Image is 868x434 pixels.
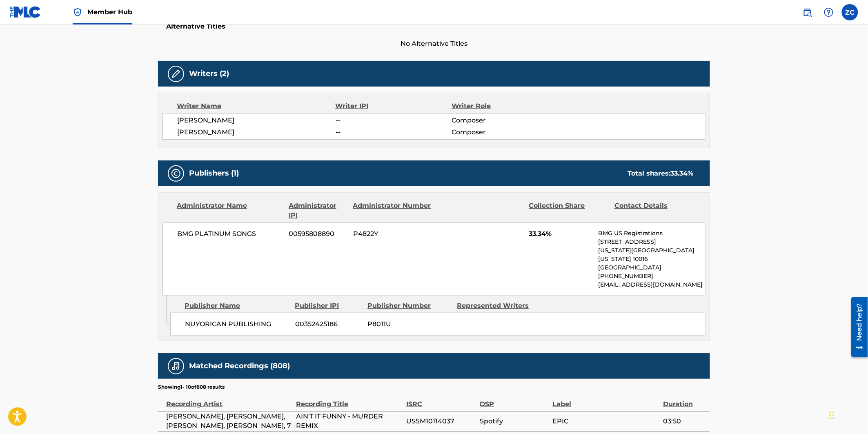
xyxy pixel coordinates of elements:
[599,238,705,246] p: [STREET_ADDRESS]
[171,169,181,178] img: Publishers
[166,22,702,31] h5: Alternative Titles
[663,416,706,426] span: 03:50
[185,319,289,329] span: NUYORICAN PUBLISHING
[529,201,608,220] div: Collection Share
[166,412,292,431] span: [PERSON_NAME], [PERSON_NAME], [PERSON_NAME], [PERSON_NAME], 7
[189,361,290,371] h5: Matched Recordings (808)
[158,39,710,49] span: No Alternative Titles
[480,416,548,426] span: Spotify
[189,169,239,178] h5: Publishers (1)
[599,272,705,280] p: [PHONE_NUMBER]
[803,7,812,17] img: search
[189,69,229,78] h5: Writers (2)
[824,7,834,17] img: help
[663,391,706,409] div: Duration
[336,101,452,111] div: Writer IPI
[166,391,292,409] div: Recording Artist
[452,101,557,111] div: Writer Role
[628,169,694,178] div: Total shares:
[171,361,181,371] img: Matched Recordings
[177,127,336,137] span: [PERSON_NAME]
[842,4,858,20] div: User Menu
[87,7,132,17] span: Member Hub
[295,301,361,311] div: Publisher IPI
[353,201,432,220] div: Administrator Number
[452,116,557,125] span: Composer
[158,383,225,391] p: Showing 1 - 10 of 808 results
[289,229,347,239] span: 00595808890
[799,4,816,20] a: Public Search
[177,101,336,111] div: Writer Name
[171,69,181,79] img: Writers
[452,127,557,137] span: Composer
[827,395,868,434] iframe: Chat Widget
[185,301,289,311] div: Publisher Name
[614,201,694,220] div: Contact Details
[296,412,402,431] span: AIN'T IT FUNNY - MURDER REMIX
[336,127,452,137] span: --
[289,201,347,220] div: Administrator IPI
[830,403,835,427] div: Drag
[353,229,432,239] span: P4822Y
[406,416,476,426] span: USSM10114037
[177,116,336,125] span: [PERSON_NAME]
[10,6,41,18] img: MLC Logo
[529,229,592,239] span: 33.34%
[553,391,659,409] div: Label
[367,301,451,311] div: Publisher Number
[599,229,705,238] p: BMG US Registrations
[73,7,82,17] img: Top Rightsholder
[406,391,476,409] div: ISRC
[671,169,694,177] span: 33.34 %
[480,391,548,409] div: DSP
[821,4,837,20] div: Help
[177,201,283,220] div: Administrator Name
[336,116,452,125] span: --
[367,319,451,329] span: P8011U
[845,294,868,360] iframe: Resource Center
[296,391,402,409] div: Recording Title
[457,301,540,311] div: Represented Writers
[177,229,283,239] span: BMG PLATINUM SONGS
[295,319,361,329] span: 00352425186
[599,246,705,263] p: [US_STATE][GEOGRAPHIC_DATA][US_STATE] 10016
[599,280,705,289] p: [EMAIL_ADDRESS][DOMAIN_NAME]
[599,263,705,272] p: [GEOGRAPHIC_DATA]
[553,416,659,426] span: EPIC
